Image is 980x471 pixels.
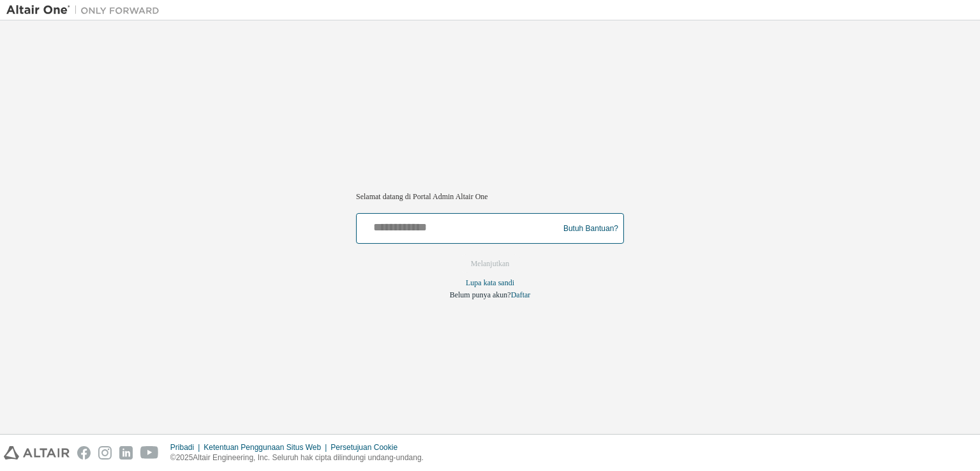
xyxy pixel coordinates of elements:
font: © [170,453,176,462]
img: altair_logo.svg [4,446,70,460]
a: Daftar [511,290,531,299]
font: Persetujuan Cookie [330,443,397,452]
font: Butuh Bantuan? [563,224,618,233]
img: instagram.svg [98,446,112,460]
font: Ketentuan Penggunaan Situs Web [204,443,321,452]
img: Altair Satu [6,4,166,17]
img: linkedin.svg [119,446,133,460]
font: Selamat datang di Portal Admin Altair One [356,192,488,201]
font: 2025 [176,453,193,462]
font: Belum punya akun? [450,290,511,299]
img: youtube.svg [140,446,159,460]
font: Lupa kata sandi [466,278,514,287]
img: facebook.svg [77,446,91,460]
font: Altair Engineering, Inc. Seluruh hak cipta dilindungi undang-undang. [193,453,424,462]
font: Pribadi [170,443,194,452]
